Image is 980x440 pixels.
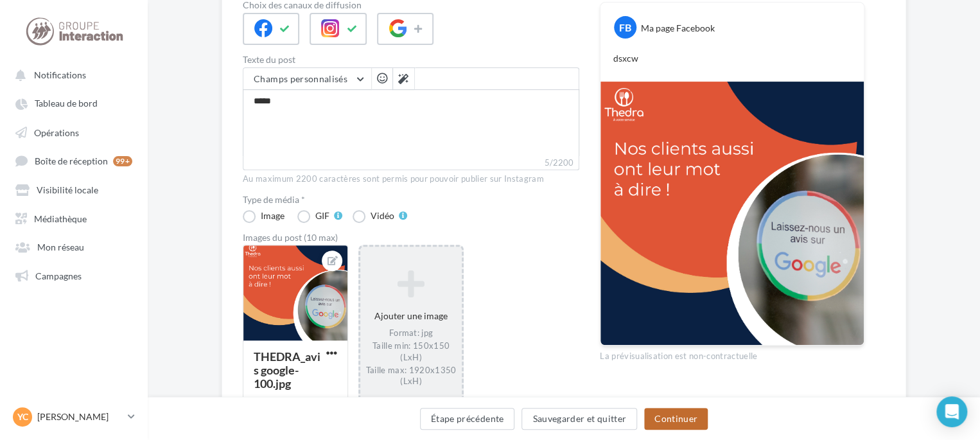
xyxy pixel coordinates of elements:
div: FB [614,16,636,39]
div: Open Intercom Messenger [936,396,967,427]
p: [PERSON_NAME] [37,410,123,423]
button: Continuer [644,408,708,430]
button: Sauvegarder et quitter [521,408,637,430]
div: Vidéo [371,211,394,220]
span: Notifications [34,69,86,80]
a: YC [PERSON_NAME] [10,405,137,429]
span: Opérations [34,127,79,137]
button: Notifications [8,63,135,86]
div: THEDRA_avis google-100.jpg [254,349,320,391]
div: La prévisualisation est non-contractuelle [600,346,864,362]
div: Au maximum 2200 caractères sont permis pour pouvoir publier sur Instagram [243,173,579,185]
label: Texte du post [243,55,579,64]
span: Boîte de réception [35,155,108,166]
label: Type de média * [243,195,579,204]
a: Tableau de bord [8,91,140,114]
div: GIF [315,211,329,220]
button: Étape précédente [420,408,515,430]
span: Visibilité locale [37,184,98,195]
span: Champs personnalisés [254,73,347,84]
div: 99+ [113,156,132,166]
span: Tableau de bord [35,98,98,109]
div: Image [261,211,284,220]
a: Campagnes [8,263,140,286]
span: Mon réseau [37,242,84,252]
p: dsxcw [613,52,851,65]
div: Ma page Facebook [641,22,715,35]
a: Visibilité locale [8,177,140,200]
a: Mon réseau [8,234,140,258]
a: Boîte de réception 99+ [8,148,140,172]
label: 5/2200 [243,156,579,170]
label: Choix des canaux de diffusion [243,1,579,10]
button: Champs personnalisés [243,68,371,90]
span: Médiathèque [34,213,87,224]
span: YC [17,410,28,423]
div: Images du post (10 max) [243,233,579,242]
a: Médiathèque [8,206,140,229]
span: Campagnes [35,270,82,281]
a: Opérations [8,120,140,143]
